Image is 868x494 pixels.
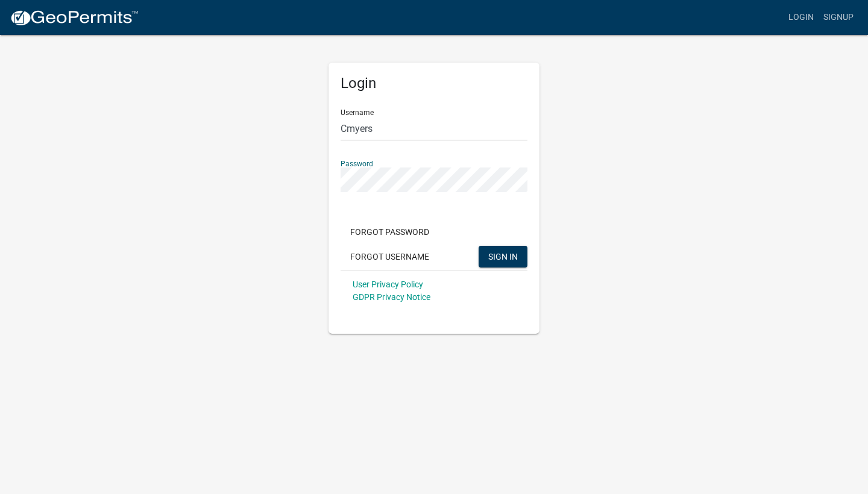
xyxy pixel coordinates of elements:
[819,6,858,29] a: Signup
[341,75,527,92] h5: Login
[353,280,423,289] a: User Privacy Policy
[341,221,439,243] button: Forgot Password
[784,6,819,29] a: Login
[353,292,430,302] a: GDPR Privacy Notice
[488,251,518,261] span: SIGN IN
[341,246,439,267] button: Forgot Username
[479,246,527,267] button: SIGN IN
